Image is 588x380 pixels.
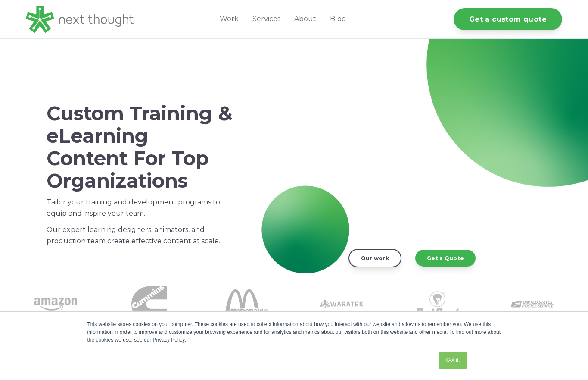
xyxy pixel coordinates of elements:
[415,250,476,266] a: Get a Quote
[348,249,401,267] a: Our work
[26,6,134,33] img: LG - NextThought Logo
[131,285,170,323] img: Cummins
[280,95,538,241] iframe: NextThought Reel
[439,352,467,369] a: Got it.
[47,102,233,192] h1: Custom Training & eLearning Content For Top Organizations
[454,8,562,30] a: Get a custom quote
[47,224,233,247] p: Our expert learning designers, animators, and production team create effective content at scale.
[34,283,77,326] img: amazon-1
[87,320,501,344] div: This website stores cookies on your computer. These cookies are used to collect information about...
[416,283,459,326] img: Red Devil
[511,283,554,326] img: USPS
[47,197,233,219] p: Tailor your training and development programs to equip and inspire your team.
[320,283,363,326] img: Waratek logo
[225,283,268,326] img: McDonalds 1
